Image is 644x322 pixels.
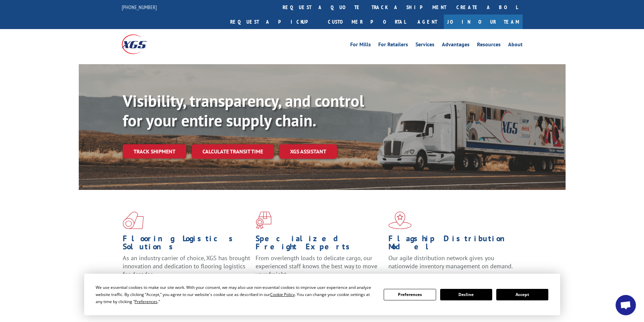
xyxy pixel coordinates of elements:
[616,295,636,315] div: Open chat
[477,42,501,49] a: Resources
[440,289,492,300] button: Decline
[123,212,144,229] img: xgs-icon-total-supply-chain-intelligence-red
[279,144,337,159] a: XGS ASSISTANT
[256,234,383,254] h1: Specialized Freight Experts
[444,15,523,29] a: Join Our Team
[225,15,323,29] a: Request a pickup
[123,144,186,158] a: Track shipment
[496,289,548,300] button: Accept
[96,284,376,305] div: We use essential cookies to make our site work. With your consent, we may also use non-essential ...
[122,4,157,10] a: [PHONE_NUMBER]
[388,254,513,270] span: Our agile distribution network gives you nationwide inventory management on demand.
[84,274,560,315] div: Cookie Consent Prompt
[350,42,371,49] a: For Mills
[411,15,444,29] a: Agent
[256,212,271,229] img: xgs-icon-focused-on-flooring-red
[378,42,408,49] a: For Retailers
[192,144,274,159] a: Calculate transit time
[384,289,436,300] button: Preferences
[270,292,295,297] span: Cookie Policy
[388,234,516,254] h1: Flagship Distribution Model
[123,234,251,254] h1: Flooring Logistics Solutions
[508,42,523,49] a: About
[442,42,470,49] a: Advantages
[388,212,412,229] img: xgs-icon-flagship-distribution-model-red
[323,15,411,29] a: Customer Portal
[123,254,250,278] span: As an industry carrier of choice, XGS has brought innovation and dedication to flooring logistics...
[256,254,383,284] p: From overlength loads to delicate cargo, our experienced staff knows the best way to move your fr...
[135,299,158,304] span: Preferences
[123,90,364,131] b: Visibility, transparency, and control for your entire supply chain.
[415,42,434,49] a: Services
